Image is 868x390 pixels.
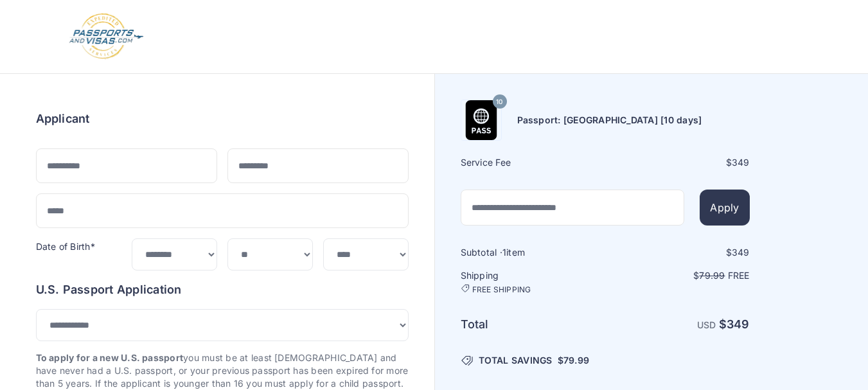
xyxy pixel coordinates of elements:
[479,354,553,367] span: TOTAL SAVINGS
[700,190,749,226] button: Apply
[697,319,716,330] span: USD
[496,94,502,111] span: 10
[607,246,750,259] div: $
[517,114,702,127] h6: Passport: [GEOGRAPHIC_DATA] [10 days]
[563,355,589,366] span: 79.99
[607,156,750,169] div: $
[36,241,95,252] label: Date of Birth*
[732,247,750,258] span: 349
[36,352,184,363] strong: To apply for a new U.S. passport
[36,281,409,299] h6: U.S. Passport Application
[461,315,604,333] h6: Total
[502,247,506,258] span: 1
[719,317,750,331] strong: $
[461,246,604,259] h6: Subtotal · item
[472,285,531,295] span: FREE SHIPPING
[728,270,750,281] span: Free
[461,156,604,169] h6: Service Fee
[607,269,750,282] p: $
[558,354,589,367] span: $
[727,317,750,331] span: 349
[36,110,90,128] h6: Applicant
[699,270,725,281] span: 79.99
[68,13,145,60] img: Logo
[461,100,501,140] img: Product Name
[732,157,750,168] span: 349
[461,269,604,295] h6: Shipping
[36,351,409,390] p: you must be at least [DEMOGRAPHIC_DATA] and have never had a U.S. passport, or your previous pass...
